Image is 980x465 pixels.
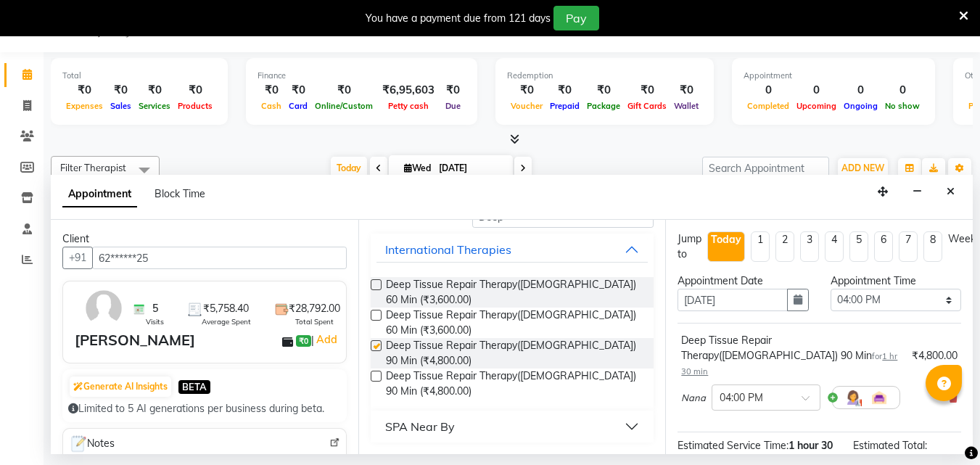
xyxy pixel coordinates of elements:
[831,273,961,289] div: Appointment Time
[285,82,311,99] div: ₹0
[203,301,249,316] span: ₹5,758.40
[744,70,923,82] div: Appointment
[258,70,466,82] div: Finance
[386,277,643,308] span: Deep Tissue Repair Therapy([DEMOGRAPHIC_DATA]) 60 Min (₹3,600.00)
[311,82,376,99] div: ₹0
[670,101,702,111] span: Wallet
[376,236,648,263] button: International Therapies
[107,101,135,111] span: Sales
[62,231,347,247] div: Client
[385,241,511,258] div: International Therapies
[386,338,643,369] span: Deep Tissue Repair Therapy([DEMOGRAPHIC_DATA]) 90 Min (₹4,800.00)
[289,301,340,316] span: ₹28,792.00
[62,181,137,207] span: Appointment
[386,369,643,399] span: Deep Tissue Repair Therapy([DEMOGRAPHIC_DATA]) 90 Min (₹4,800.00)
[202,316,251,327] span: Average Spent
[296,335,311,347] span: ₹0
[155,187,205,200] span: Block Time
[825,231,844,262] li: 4
[849,231,868,262] li: 5
[400,162,435,173] span: Wed
[258,101,285,111] span: Cash
[295,316,334,327] span: Total Spent
[923,231,942,262] li: 8
[940,181,961,203] button: Close
[174,82,216,99] div: ₹0
[69,435,115,453] span: Notes
[311,101,376,111] span: Online/Custom
[62,247,93,269] button: +91
[751,231,770,262] li: 1
[75,329,195,351] div: [PERSON_NAME]
[311,331,339,348] span: |
[840,82,881,99] div: 0
[107,82,135,99] div: ₹0
[366,11,551,26] div: You have a payment due from 121 days
[60,162,126,173] span: Filter Therapist
[853,439,927,452] span: Estimated Total:
[678,231,701,262] div: Jump to
[285,101,311,111] span: Card
[135,101,174,111] span: Services
[546,82,583,99] div: ₹0
[793,82,840,99] div: 0
[678,439,788,452] span: Estimated Service Time:
[681,333,906,379] div: Deep Tissue Repair Therapy([DEMOGRAPHIC_DATA]) 90 Min
[70,376,171,397] button: Generate AI Insights
[83,287,125,329] img: avatar
[62,101,107,111] span: Expenses
[874,231,893,262] li: 6
[92,247,347,269] input: Search by Name/Mobile/Email/Code
[442,101,464,111] span: Due
[744,101,793,111] span: Completed
[800,231,819,262] li: 3
[435,157,507,179] input: 2025-09-03
[376,413,648,440] button: SPA Near By
[702,157,829,179] input: Search Appointment
[912,348,958,363] div: ₹4,800.00
[146,316,164,327] span: Visits
[583,82,624,99] div: ₹0
[711,232,741,247] div: Today
[258,82,285,99] div: ₹0
[670,82,702,99] div: ₹0
[386,308,643,338] span: Deep Tissue Repair Therapy([DEMOGRAPHIC_DATA]) 60 Min (₹3,600.00)
[507,82,546,99] div: ₹0
[68,401,341,416] div: Limited to 5 AI generations per business during beta.
[624,101,670,111] span: Gift Cards
[775,231,794,262] li: 2
[178,380,210,394] span: BETA
[899,231,918,262] li: 7
[376,82,440,99] div: ₹6,95,603
[62,82,107,99] div: ₹0
[678,273,808,289] div: Appointment Date
[553,6,599,30] button: Pay
[314,331,339,348] a: Add
[135,82,174,99] div: ₹0
[840,101,881,111] span: Ongoing
[384,101,432,111] span: Petty cash
[507,101,546,111] span: Voucher
[881,82,923,99] div: 0
[507,70,702,82] div: Redemption
[440,82,466,99] div: ₹0
[841,162,884,173] span: ADD NEW
[624,82,670,99] div: ₹0
[678,289,787,311] input: yyyy-mm-dd
[881,101,923,111] span: No show
[62,70,216,82] div: Total
[385,418,455,435] div: SPA Near By
[870,389,888,406] img: Interior.png
[174,101,216,111] span: Products
[744,82,793,99] div: 0
[583,101,624,111] span: Package
[152,301,158,316] span: 5
[844,389,862,406] img: Hairdresser.png
[793,101,840,111] span: Upcoming
[331,157,367,179] span: Today
[838,158,888,178] button: ADD NEW
[681,391,706,406] span: Nana
[546,101,583,111] span: Prepaid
